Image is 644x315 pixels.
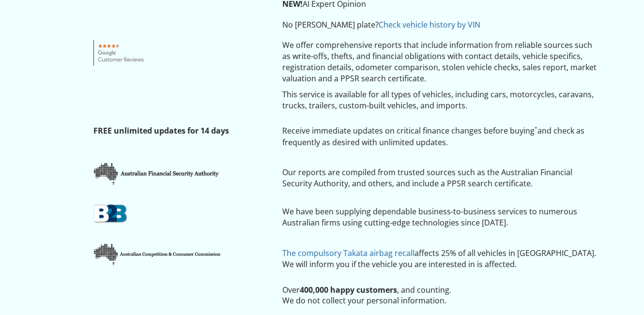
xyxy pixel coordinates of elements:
img: aG738HiNB17ZTbAA== [93,204,127,223]
p: Receive immediate updates on critical finance changes before buying and check as frequently as de... [282,125,598,148]
img: xafsa.png.pagespeed.ic.5KItRCSn_G.webp [93,162,221,185]
p: Our reports are compiled from trusted sources such as the Australian Financial Security Authority... [282,167,598,189]
img: xaccc.png.pagespeed.ic.5mZPvO2k2S.webp [93,243,221,266]
img: Google customer reviews [93,40,149,66]
strong: FREE unlimited updates for 14 days [93,125,229,136]
strong: 400,000 happy customers [300,285,397,295]
p: This service is available for all types of vehicles, including cars, motorcycles, caravans, truck... [282,89,598,111]
a: Check vehicle history by VIN [379,19,480,30]
p: Over , and counting. We do not collect your personal information. [282,285,598,307]
p: We offer comprehensive reports that include information from reliable sources such as write-offs,... [282,40,598,84]
p: No [PERSON_NAME] plate? [282,19,551,30]
p: We have been supplying dependable business-to-business services to numerous Australian firms usin... [282,206,598,228]
p: affects 25% of all vehicles in [GEOGRAPHIC_DATA]. We will inform you if the vehicle you are inter... [282,248,598,270]
a: The compulsory Takata airbag recall [282,248,414,258]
